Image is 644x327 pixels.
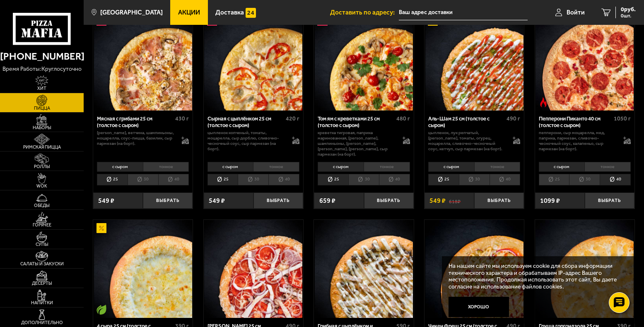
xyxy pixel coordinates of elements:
[569,174,600,185] li: 30
[429,197,446,204] span: 549 ₽
[584,162,631,171] li: тонкое
[535,220,634,318] img: Груша горгондзола 25 см (толстое с сыром)
[364,192,414,209] button: Выбрать
[253,162,299,171] li: тонкое
[143,192,193,209] button: Выбрать
[539,162,585,171] li: с сыром
[315,220,413,318] img: Грибная с цыплёнком и сулугуни 25 см (толстое с сыром)
[143,162,189,171] li: тонкое
[449,197,461,204] s: 618 ₽
[207,174,238,185] li: 25
[94,220,192,318] img: 4 сыра 25 см (толстое с сыром)
[97,115,174,128] div: Мясная с грибами 25 см (толстое с сыром)
[507,115,520,122] span: 490 г
[535,220,634,318] a: Груша горгондзола 25 см (толстое с сыром)
[158,174,189,185] li: 40
[399,5,528,20] input: Ваш адрес доставки
[207,162,253,171] li: с сыром
[94,12,192,111] img: Мясная с грибами 25 см (толстое с сыром)
[379,174,410,185] li: 40
[539,174,569,185] li: 25
[425,12,524,111] a: АкционныйАль-Шам 25 см (толстое с сыром)
[538,97,548,107] img: Острое блюдо
[315,12,413,111] img: Том ям с креветками 25 см (толстое с сыром)
[93,220,193,318] a: АкционныйВегетарианское блюдо4 сыра 25 см (толстое с сыром)
[96,305,106,315] img: Вегетарианское блюдо
[178,9,200,16] span: Акции
[97,174,128,185] li: 25
[449,263,623,291] p: На нашем сайте мы используем cookie для сбора информации технического характера и обрабатываем IP...
[100,9,163,16] span: [GEOGRAPHIC_DATA]
[364,162,410,171] li: тонкое
[246,8,256,18] img: 15daf4d41897b9f0e9f617042186c801.svg
[425,12,523,111] img: Аль-Шам 25 см (толстое с сыром)
[425,220,524,318] a: Чикен Фреш 25 см (толстое с сыром)
[428,115,505,128] div: Аль-Шам 25 см (толстое с сыром)
[600,174,631,185] li: 40
[318,115,394,128] div: Том ям с креветками 25 см (толстое с сыром)
[567,9,585,16] span: Войти
[428,162,474,171] li: с сыром
[128,174,158,185] li: 30
[96,223,106,233] img: Акционный
[215,9,244,16] span: Доставка
[614,115,631,122] span: 1050 г
[314,220,413,318] a: Грибная с цыплёнком и сулугуни 25 см (толстое с сыром)
[449,297,509,317] button: Хорошо
[98,197,114,204] span: 549 ₽
[459,174,490,185] li: 30
[286,115,299,122] span: 420 г
[318,162,364,171] li: с сыром
[539,115,612,128] div: Пепперони Пиканто 40 см (толстое с сыром)
[97,130,175,147] p: [PERSON_NAME], ветчина, шампиньоны, моцарелла, соус-пицца, базилик, сыр пармезан (на борт).
[535,12,634,111] a: Острое блюдоПепперони Пиканто 40 см (толстое с сыром)
[318,130,396,157] p: креветка тигровая, паприка маринованная, [PERSON_NAME], шампиньоны, [PERSON_NAME], [PERSON_NAME],...
[540,197,560,204] span: 1099 ₽
[204,12,303,111] a: НовинкаСырная с цыплёнком 25 см (толстое с сыром)
[204,220,302,318] img: Петровская 25 см (толстое с сыром)
[209,197,225,204] span: 549 ₽
[490,174,521,185] li: 40
[621,7,636,12] span: 0 руб.
[253,192,303,209] button: Выбрать
[428,130,506,152] p: цыпленок, лук репчатый, [PERSON_NAME], томаты, огурец, моцарелла, сливочно-чесночный соус, кетчуп...
[175,115,189,122] span: 430 г
[330,9,399,16] span: Доставить по адресу:
[93,12,193,111] a: НовинкаМясная с грибами 25 см (толстое с сыром)
[348,174,379,185] li: 30
[97,162,143,171] li: с сыром
[207,130,285,152] p: цыпленок копченый, томаты, моцарелла, сыр дорблю, сливочно-чесночный соус, сыр пармезан (на борт).
[621,13,636,18] span: 0 шт.
[535,12,634,111] img: Пепперони Пиканто 40 см (толстое с сыром)
[204,12,302,111] img: Сырная с цыплёнком 25 см (толстое с сыром)
[474,192,524,209] button: Выбрать
[585,192,634,209] button: Выбрать
[207,115,284,128] div: Сырная с цыплёнком 25 см (толстое с сыром)
[314,12,413,111] a: НовинкаТом ям с креветками 25 см (толстое с сыром)
[318,174,348,185] li: 25
[268,174,299,185] li: 40
[428,174,459,185] li: 25
[204,220,303,318] a: Петровская 25 см (толстое с сыром)
[474,162,521,171] li: тонкое
[539,130,617,152] p: пепперони, сыр Моцарелла, мед, паприка, пармезан, сливочно-чесночный соус, халапеньо, сыр пармеза...
[425,220,523,318] img: Чикен Фреш 25 см (толстое с сыром)
[238,174,268,185] li: 30
[319,197,335,204] span: 659 ₽
[396,115,410,122] span: 480 г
